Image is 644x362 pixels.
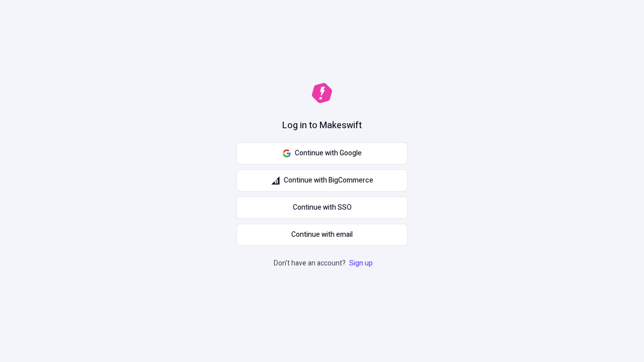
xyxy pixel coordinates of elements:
h1: Log in to Makeswift [282,119,362,132]
p: Don't have an account? [274,258,375,269]
span: Continue with BigCommerce [284,175,373,186]
a: Sign up [347,258,375,268]
button: Continue with email [236,224,408,246]
span: Continue with Google [295,148,362,159]
span: Continue with email [291,229,353,240]
button: Continue with BigCommerce [236,169,408,192]
a: Continue with SSO [236,197,408,219]
button: Continue with Google [236,142,408,164]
